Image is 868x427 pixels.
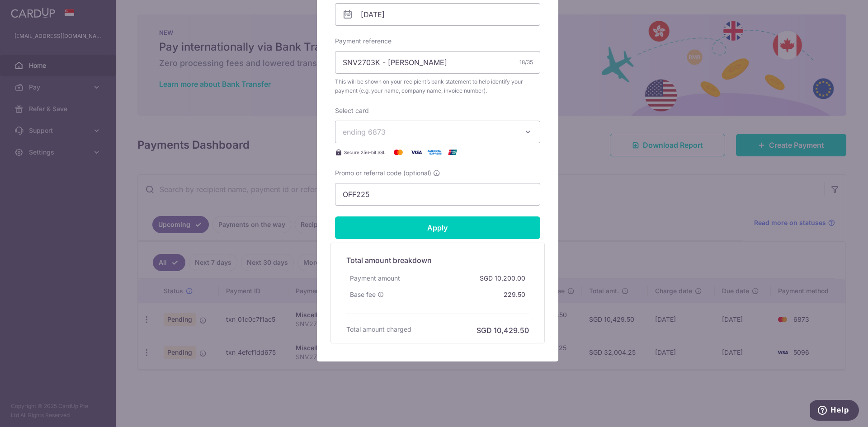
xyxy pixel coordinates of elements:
[335,216,540,239] input: Apply
[389,147,407,158] img: Mastercard
[335,121,540,143] button: ending 6873
[344,149,386,156] span: Secure 256-bit SSL
[519,58,533,67] div: 18/35
[407,147,425,158] img: Visa
[346,325,411,334] h6: Total amount charged
[343,127,386,136] span: ending 6873
[335,106,369,115] label: Select card
[443,147,462,158] img: UnionPay
[335,169,431,178] span: Promo or referral code (optional)
[810,400,859,422] iframe: Opens a widget where you can find more information
[335,77,540,95] span: This will be shown on your recipient’s bank statement to help identify your payment (e.g. your na...
[500,286,529,303] div: 229.50
[425,147,443,158] img: American Express
[350,290,376,299] span: Base fee
[476,270,529,286] div: SGD 10,200.00
[346,255,529,266] h5: Total amount breakdown
[346,270,404,286] div: Payment amount
[335,37,392,46] label: Payment reference
[476,325,529,336] h6: SGD 10,429.50
[335,3,540,26] input: DD / MM / YYYY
